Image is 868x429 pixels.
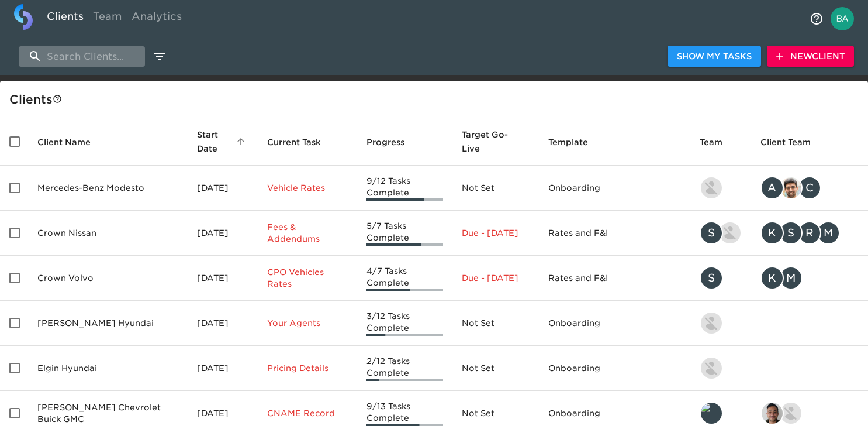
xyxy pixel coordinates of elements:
a: Analytics [127,4,186,33]
img: logo [14,4,33,30]
img: austin@roadster.com [720,222,741,243]
td: Not Set [452,166,538,211]
div: S [779,221,803,245]
img: kevin.lo@roadster.com [701,313,722,334]
div: M [779,266,803,290]
td: [DATE] [188,166,258,211]
button: Show My Tasks [668,46,761,67]
div: kevin.lo@roadster.com [700,356,742,380]
div: Client s [9,90,863,109]
div: R [798,221,821,245]
div: K [760,221,784,245]
td: Onboarding [539,301,690,346]
img: Profile [831,7,854,30]
div: A [760,176,784,200]
button: edit [150,46,170,66]
p: Due - [DATE] [462,227,529,239]
td: [PERSON_NAME] Hyundai [28,301,188,346]
td: Not Set [452,346,538,391]
td: [DATE] [188,301,258,346]
div: S [700,221,723,245]
div: K [760,266,784,290]
button: NewClient [767,46,854,67]
span: Current Task [267,135,336,149]
span: Calculated based on the start date and the duration of all Tasks contained in this Hub. [462,128,514,156]
p: Your Agents [267,317,347,329]
input: search [19,46,145,67]
div: sai@simplemnt.com, nikko.foster@roadster.com [760,401,859,425]
td: [DATE] [188,346,258,391]
div: kevin.lo@roadster.com [700,176,742,200]
div: angelique.nurse@roadster.com, sandeep@simplemnt.com, clayton.mandel@roadster.com [760,176,859,200]
span: Team [700,135,738,149]
button: notifications [803,5,831,33]
p: Due - [DATE] [462,272,529,284]
div: C [798,176,821,200]
span: Template [548,135,603,149]
div: leland@roadster.com [700,401,742,425]
p: CNAME Record [267,407,347,419]
td: 2/12 Tasks Complete [357,346,453,391]
img: nikko.foster@roadster.com [780,403,801,424]
p: CPO Vehicles Rates [267,266,347,290]
td: Onboarding [539,166,690,211]
img: leland@roadster.com [701,403,722,424]
a: Team [88,4,127,33]
a: Clients [42,4,88,33]
p: Fees & Addendums [267,221,347,245]
img: kevin.lo@roadster.com [701,358,722,379]
td: 9/12 Tasks Complete [357,166,453,211]
img: sandeep@simplemnt.com [780,177,801,198]
img: sai@simplemnt.com [762,403,783,424]
p: Pricing Details [267,362,347,374]
div: kevin.lo@roadster.com [700,311,742,335]
span: Target Go-Live [462,128,529,156]
div: kwilson@crowncars.com, mcooley@crowncars.com [760,266,859,290]
span: This is the next Task in this Hub that should be completed [267,135,321,149]
td: Crown Nissan [28,211,188,256]
td: Crown Volvo [28,256,188,301]
span: Progress [366,135,420,149]
img: kevin.lo@roadster.com [701,177,722,198]
svg: This is a list of all of your clients and clients shared with you [53,94,62,104]
div: S [700,266,723,290]
td: [DATE] [188,256,258,301]
span: Start Date [197,128,248,156]
td: Mercedes-Benz Modesto [28,166,188,211]
span: Client Team [760,135,826,149]
td: 5/7 Tasks Complete [357,211,453,256]
span: Client Name [37,135,106,149]
td: 3/12 Tasks Complete [357,301,453,346]
div: savannah@roadster.com, austin@roadster.com [700,221,742,245]
td: Elgin Hyundai [28,346,188,391]
td: Rates and F&I [539,256,690,301]
td: 4/7 Tasks Complete [357,256,453,301]
span: Show My Tasks [677,49,752,64]
div: kwilson@crowncars.com, sparent@crowncars.com, rrobins@crowncars.com, mcooley@crowncars.com [760,221,859,245]
td: Not Set [452,301,538,346]
td: Onboarding [539,346,690,391]
td: [DATE] [188,211,258,256]
div: M [817,221,840,245]
div: savannah@roadster.com [700,266,742,290]
p: Vehicle Rates [267,182,347,194]
span: New Client [776,49,845,64]
td: Rates and F&I [539,211,690,256]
